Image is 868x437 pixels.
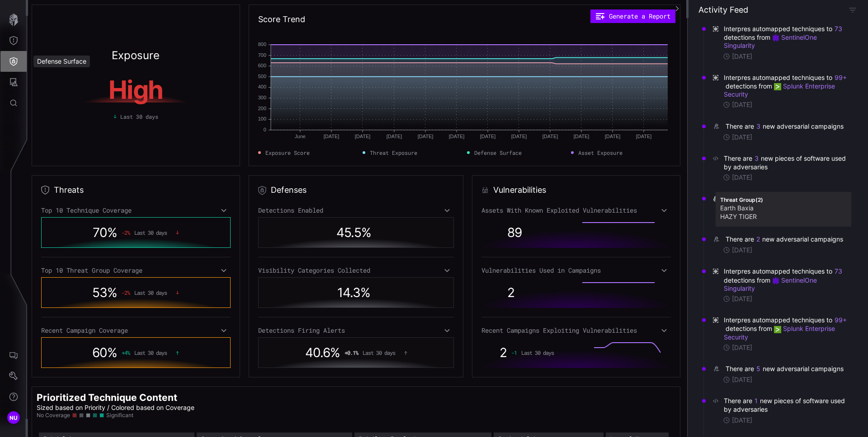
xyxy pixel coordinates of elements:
span: 89 [507,225,522,240]
div: Top 10 Threat Group Coverage [41,266,231,274]
span: 60 % [92,345,117,360]
button: 73 [834,24,843,33]
button: 5 [756,364,761,373]
text: 700 [258,52,266,58]
div: Assets With Known Exploited Vulnerabilities [481,206,671,214]
text: 400 [258,84,266,89]
h1: High [51,77,221,102]
a: Splunk Enterprise Security [724,325,837,340]
span: -2 % [122,229,130,236]
span: 53 % [92,285,117,300]
span: NU [9,413,18,423]
text: [DATE] [574,134,590,139]
p: Sized based on Priority / Colored based on Coverage [37,404,675,412]
img: Demo Splunk ES [774,83,781,90]
time: [DATE] [732,173,752,181]
span: + 4 % [122,349,130,356]
text: [DATE] [480,134,496,139]
div: Detections Firing Alerts [258,326,454,335]
h2: Score Trend [258,14,305,25]
img: Demo SentinelOne Singularity [772,277,779,284]
div: Recent Campaigns Exploiting Vulnerabilities [481,326,671,335]
span: 45.5 % [336,225,371,240]
time: [DATE] [732,101,752,109]
time: [DATE] [732,295,752,303]
time: [DATE] [732,246,752,254]
button: Generate a Report [590,9,675,23]
span: 40.6 % [305,345,340,360]
div: There are new adversarial campaigns [726,364,845,373]
div: There are new adversarial campaigns [726,122,845,131]
button: 3 [754,154,759,163]
time: [DATE] [732,52,752,60]
button: 99+ [834,316,847,325]
h4: Activity Feed [698,5,748,15]
span: No Coverage [37,412,70,419]
time: [DATE] [732,344,752,352]
span: Last 30 days [134,349,167,356]
span: Interpres automapped techniques to detections from [724,24,848,50]
text: 800 [258,42,266,47]
span: -2 % [122,289,130,296]
div: Detections Enabled [258,206,454,214]
h2: Exposure [112,50,160,61]
div: Defense Surface [33,56,90,67]
text: 300 [258,95,266,100]
button: 99+ [834,73,847,82]
button: 1 [754,396,758,405]
a: SentinelOne Singularity [724,276,819,292]
a: Earth Baxia [720,205,847,212]
span: Last 30 days [134,289,167,296]
span: + 0.1 % [344,349,358,356]
time: [DATE] [732,376,752,384]
span: 70 % [93,225,117,240]
text: [DATE] [449,134,465,139]
h6: Threat Group ( 2 ) [720,196,847,204]
text: 0 [264,127,266,132]
text: [DATE] [355,134,371,139]
span: 14.3 % [337,285,370,300]
h2: Threats [54,185,84,195]
text: [DATE] [324,134,340,139]
a: HAZY TIGER [720,213,847,220]
a: SentinelOne Singularity [724,33,819,49]
div: Visibility Categories Collected [258,266,454,274]
span: -1 [511,349,517,356]
time: [DATE] [732,416,752,424]
text: 200 [258,106,266,111]
span: Significant [106,412,133,419]
text: [DATE] [636,134,652,139]
div: There are new adversarial campaigns [726,235,845,244]
img: Demo Splunk ES [774,326,781,333]
h2: Prioritized Technique Content [37,391,675,404]
span: Interpres automapped techniques to detections from [724,267,848,293]
div: Vulnerabilities Used in Campaigns [481,266,671,274]
span: Threat Exposure [370,149,417,157]
span: Interpres automapped techniques to detections from [724,73,848,99]
button: 3 [756,122,761,131]
text: June [295,134,306,139]
button: NU [0,407,27,428]
button: 2 [756,235,760,244]
span: Defense Surface [474,149,522,157]
span: 2 [507,285,514,300]
div: There are new pieces of software used by adversaries [724,154,848,171]
button: 73 [834,267,843,276]
text: [DATE] [542,134,558,139]
time: [DATE] [732,133,752,141]
h2: Vulnerabilities [493,185,546,195]
text: [DATE] [418,134,434,139]
text: 100 [258,116,266,121]
text: [DATE] [387,134,402,139]
h2: Defenses [271,185,307,195]
text: 500 [258,74,266,79]
text: [DATE] [511,134,527,139]
a: Splunk Enterprise Security [724,82,837,98]
span: Last 30 days [120,112,158,121]
span: Interpres automapped techniques to detections from [724,316,848,341]
img: Demo SentinelOne Singularity [772,34,779,42]
div: There are new pieces of software used by adversaries [724,396,848,414]
text: [DATE] [605,134,621,139]
span: Exposure Score [265,149,310,157]
span: 2 [500,345,507,360]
